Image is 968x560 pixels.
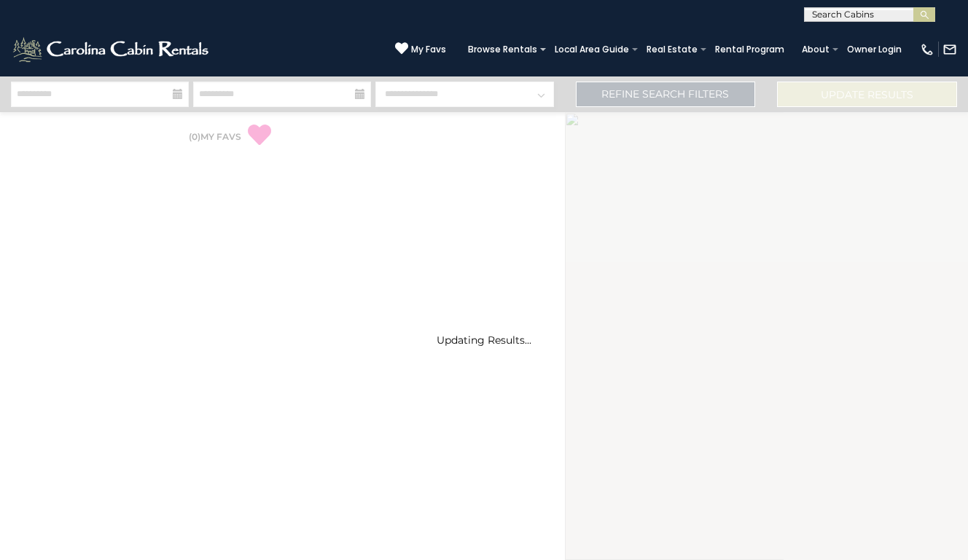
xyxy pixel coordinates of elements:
a: About [795,39,837,60]
a: Browse Rentals [461,39,544,60]
a: My Favs [395,42,446,57]
img: White-1-2.png [11,35,213,64]
img: mail-regular-white.png [942,42,957,57]
a: Real Estate [639,39,705,60]
a: Owner Login [840,39,909,60]
a: Local Area Guide [547,39,636,60]
span: My Favs [411,43,446,56]
img: phone-regular-white.png [920,42,934,57]
a: Rental Program [708,39,792,60]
